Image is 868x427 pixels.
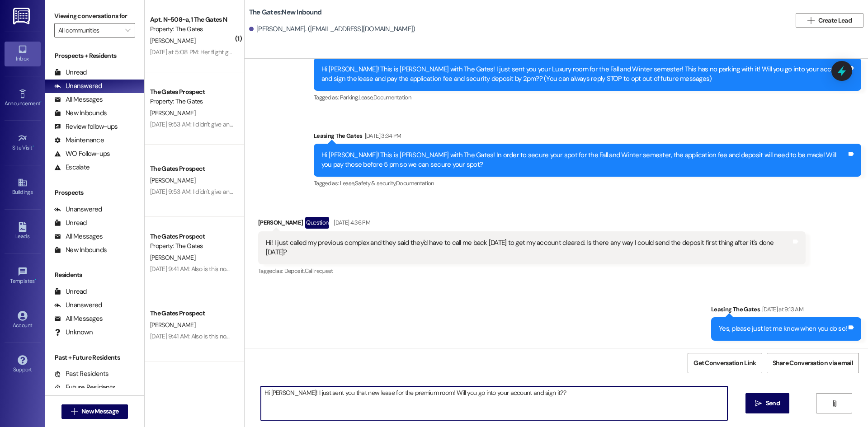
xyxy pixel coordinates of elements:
[61,404,128,419] button: New Message
[125,27,130,34] i: 
[81,407,118,416] span: New Message
[54,218,87,228] div: Unread
[150,120,409,128] div: [DATE] 9:53 AM: I didn't give an address so I can come pick it up! I'm here in [GEOGRAPHIC_DATA] :)
[54,328,93,337] div: Unknown
[150,24,234,34] div: Property: The Gates
[719,324,847,333] div: Yes, please just let me know when you do so!
[150,15,234,24] div: Apt. N~508~a, 1 The Gates N
[807,17,814,24] i: 
[258,217,806,231] div: [PERSON_NAME]
[5,42,41,66] a: Inbox
[150,37,195,45] span: [PERSON_NAME]
[150,332,408,340] div: [DATE] 9:41 AM: Also is this now a monthly fee because unthought we paid for the entire semester?
[54,108,107,118] div: New Inbounds
[760,305,803,314] div: [DATE] at 9:13 AM
[755,400,762,407] i: 
[71,408,78,415] i: 
[249,8,321,17] b: The Gates: New Inbound
[773,358,853,368] span: Share Conversation via email
[150,164,234,174] div: The Gates Prospect
[305,217,329,228] div: Question
[58,23,121,38] input: All communities
[40,99,42,105] span: •
[33,143,34,150] span: •
[321,150,847,170] div: Hi [PERSON_NAME]! This is [PERSON_NAME] with The Gates! In order to secure your spot for the Fall...
[54,314,103,324] div: All Messages
[745,393,789,413] button: Send
[150,253,195,262] span: [PERSON_NAME]
[5,308,41,333] a: Account
[150,109,195,117] span: [PERSON_NAME]
[340,179,355,187] span: Lease ,
[150,176,195,184] span: [PERSON_NAME]
[54,81,102,91] div: Unanswered
[54,232,103,241] div: All Messages
[54,383,115,392] div: Future Residents
[150,265,408,273] div: [DATE] 9:41 AM: Also is this now a monthly fee because unthought we paid for the entire semester?
[150,97,234,106] div: Property: The Gates
[305,267,333,275] span: Call request
[54,9,135,23] label: Viewing conversations for
[150,87,234,97] div: The Gates Prospect
[340,94,359,101] span: Parking ,
[54,245,107,255] div: New Inbounds
[258,264,806,277] div: Tagged as:
[693,358,756,368] span: Get Conversation Link
[796,13,863,28] button: Create Lead
[54,163,90,172] div: Escalate
[150,309,234,318] div: The Gates Prospect
[35,277,36,283] span: •
[54,205,102,214] div: Unanswered
[5,264,41,288] a: Templates •
[54,287,87,296] div: Unread
[54,136,104,145] div: Maintenance
[13,8,32,24] img: ResiDesk Logo
[831,400,838,407] i: 
[396,179,434,187] span: Documentation
[5,131,41,155] a: Site Visit •
[54,369,109,379] div: Past Residents
[150,232,234,241] div: The Gates Prospect
[45,270,144,280] div: Residents
[331,218,370,227] div: [DATE] 4:36 PM
[45,353,144,362] div: Past + Future Residents
[150,188,409,196] div: [DATE] 9:53 AM: I didn't give an address so I can come pick it up! I'm here in [GEOGRAPHIC_DATA] :)
[5,175,41,199] a: Buildings
[711,305,861,317] div: Leasing The Gates
[355,179,396,187] span: Safety & security ,
[54,149,110,159] div: WO Follow-ups
[54,122,118,131] div: Review follow-ups
[766,399,780,408] span: Send
[767,353,859,373] button: Share Conversation via email
[314,131,861,144] div: Leasing The Gates
[321,65,847,84] div: Hi [PERSON_NAME]! This is [PERSON_NAME] with The Gates! I just sent you your Luxury room for the ...
[54,68,87,77] div: Unread
[314,91,861,104] div: Tagged as:
[249,24,415,34] div: [PERSON_NAME]. ([EMAIL_ADDRESS][DOMAIN_NAME])
[54,95,103,104] div: All Messages
[818,16,852,25] span: Create Lead
[45,188,144,197] div: Prospects
[373,94,411,101] span: Documentation
[5,219,41,244] a: Leads
[359,94,373,101] span: Lease ,
[284,267,305,275] span: Deposit ,
[45,51,144,61] div: Prospects + Residents
[266,238,791,258] div: Hi! I just called my previous complex and they said they'd have to call me back [DATE] to get my ...
[261,386,727,420] textarea: Hi [PERSON_NAME]! I just sent you that new lease for the premium room! Will you go into your acco...
[314,177,861,190] div: Tagged as:
[54,300,102,310] div: Unanswered
[5,352,41,377] a: Support
[150,241,234,251] div: Property: The Gates
[150,48,698,56] div: [DATE] at 5:08 PM: Her flight gets in after check in time, and I have to check out before then, s...
[363,131,401,141] div: [DATE] 3:34 PM
[688,353,762,373] button: Get Conversation Link
[150,321,195,329] span: [PERSON_NAME]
